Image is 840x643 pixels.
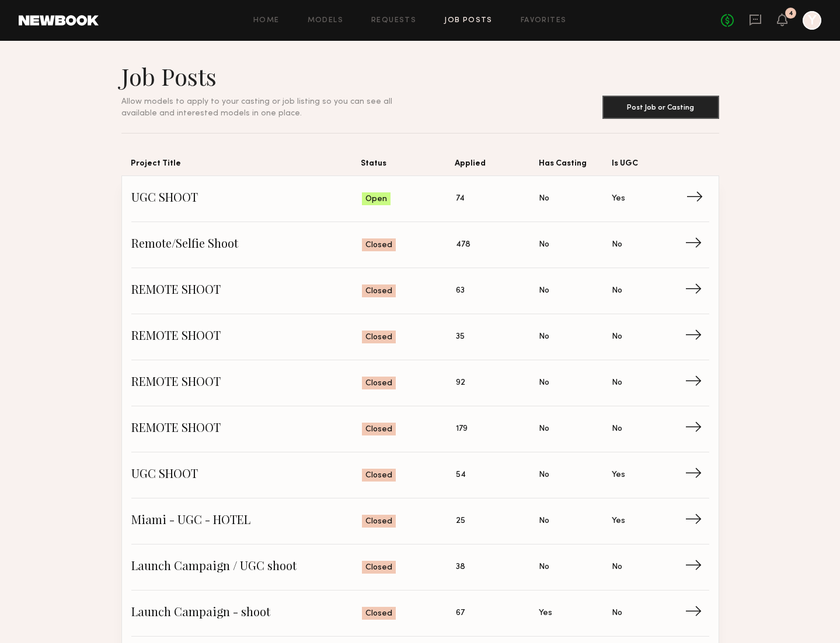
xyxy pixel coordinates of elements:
a: UGC SHOOTClosed54NoYes→ [131,452,709,498]
span: No [612,238,622,251]
span: → [685,466,709,484]
span: Launch Campaign - shoot [131,605,363,622]
span: Status [361,157,455,175]
span: 92 [456,377,465,389]
span: No [612,423,622,435]
span: No [539,423,549,435]
span: → [686,190,710,208]
span: Closed [365,424,392,435]
span: Yes [612,192,625,205]
span: Has Casting [539,157,612,175]
span: → [685,420,709,438]
span: UGC SHOOT [131,190,363,208]
span: No [539,561,549,574]
span: Closed [365,286,392,297]
span: Remote/Selfie Shoot [131,236,363,254]
span: Closed [365,516,392,528]
span: 54 [456,469,466,482]
span: Yes [612,515,625,528]
span: Is UGC [612,157,685,175]
h1: Job Posts [121,62,420,91]
span: REMOTE SHOOT [131,374,363,392]
a: Miami - UGC - HOTELClosed25NoYes→ [131,498,709,544]
div: 4 [789,10,793,17]
span: → [685,605,709,622]
span: No [612,377,622,389]
span: Yes [539,607,552,620]
span: Closed [365,240,392,251]
span: 25 [456,515,465,528]
a: REMOTE SHOOTClosed35NoNo→ [131,314,709,360]
span: UGC SHOOT [131,466,363,484]
a: Models [308,17,343,24]
span: No [612,607,622,620]
a: UGC SHOOTOpen74NoYes→ [131,176,709,222]
a: REMOTE SHOOTClosed63NoNo→ [131,268,709,314]
span: 38 [456,561,465,574]
span: No [539,238,549,251]
span: No [612,284,622,297]
span: No [539,515,549,528]
span: Miami - UGC - HOTEL [131,512,363,530]
a: Remote/Selfie ShootClosed478NoNo→ [131,222,709,268]
span: No [539,331,549,343]
span: → [685,282,709,300]
span: → [685,558,709,576]
span: 74 [456,192,465,205]
span: REMOTE SHOOT [131,420,363,438]
a: REMOTE SHOOTClosed92NoNo→ [131,360,709,406]
span: 478 [456,238,470,251]
span: Closed [365,608,392,620]
button: Post Job or Casting [602,96,719,119]
span: Allow models to apply to your casting or job listing so you can see all available and interested ... [121,98,392,117]
span: No [539,377,549,389]
a: Home [253,17,280,24]
span: → [685,374,709,392]
span: No [539,192,549,205]
span: Closed [365,332,392,343]
span: Yes [612,469,625,482]
span: Applied [455,157,538,175]
span: → [685,328,709,346]
span: No [612,561,622,574]
span: 179 [456,423,468,435]
span: 67 [456,607,465,620]
span: → [685,512,709,530]
span: No [612,331,622,343]
a: Requests [371,17,416,24]
a: Launch Campaign / UGC shootClosed38NoNo→ [131,544,709,591]
span: Closed [365,562,392,574]
span: No [539,284,549,297]
span: No [539,469,549,482]
span: REMOTE SHOOT [131,328,363,346]
span: Open [365,194,387,205]
span: 35 [456,331,465,343]
span: REMOTE SHOOT [131,282,363,300]
a: REMOTE SHOOTClosed179NoNo→ [131,406,709,452]
span: Project Title [131,157,361,175]
span: Closed [365,378,392,389]
span: 63 [456,284,465,297]
span: Launch Campaign / UGC shoot [131,558,363,576]
a: Y [803,11,821,30]
span: → [685,236,709,254]
a: Favorites [521,17,567,24]
a: Launch Campaign - shootClosed67YesNo→ [131,591,709,637]
span: Closed [365,470,392,482]
a: Job Posts [444,17,493,24]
